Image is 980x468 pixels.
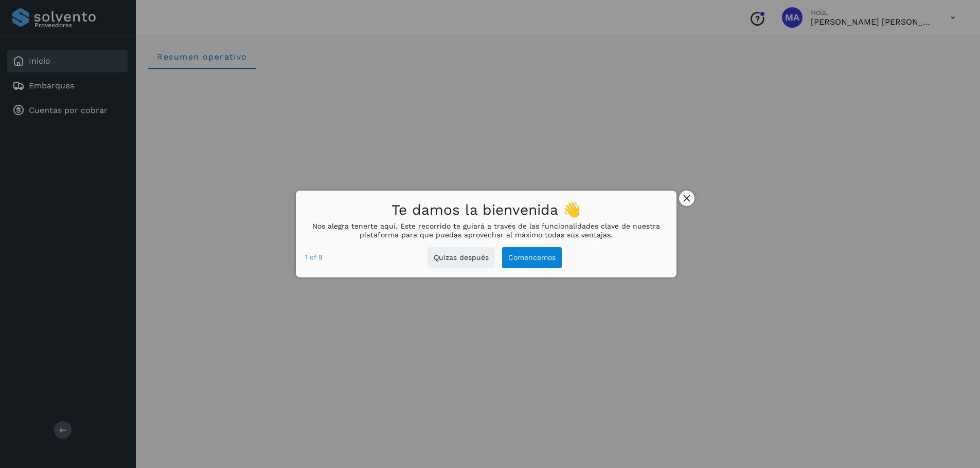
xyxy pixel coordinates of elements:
[427,247,495,268] button: Quizas después
[305,252,323,263] div: 1 of 9
[305,222,667,239] p: Nos alegra tenerte aquí. Este recorrido te guiará a través de las funcionalidades clave de nuestr...
[502,247,562,268] button: Comencemos
[679,191,694,206] button: close,
[305,252,323,263] div: step 1 of 9
[305,199,667,222] h1: Te damos la bienvenida 👋
[296,191,676,277] div: Te damos la bienvenida 👋Nos alegra tenerte aquí. Este recorrido te guiará a través de las funcion...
